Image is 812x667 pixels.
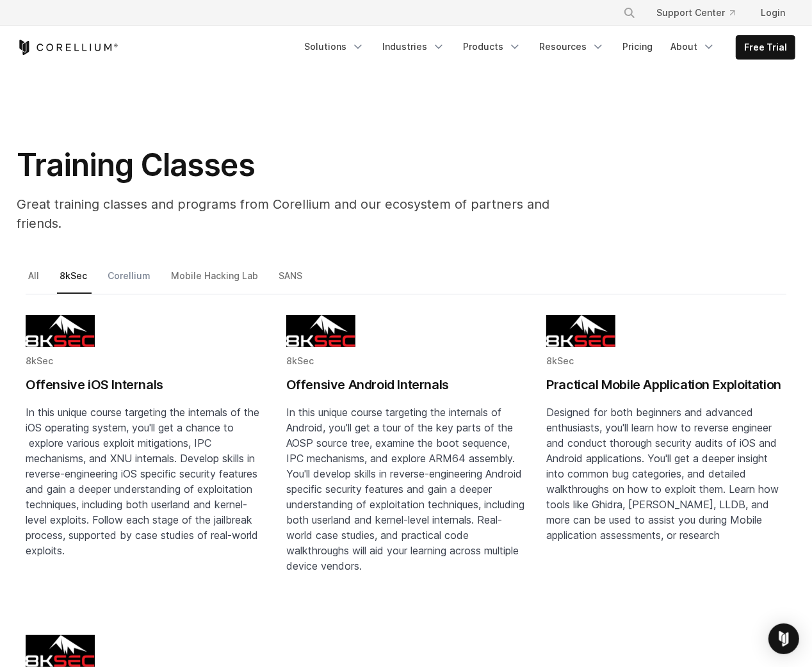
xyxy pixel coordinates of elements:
[168,268,263,294] a: Mobile Hacking Lab
[26,375,266,394] h2: Offensive iOS Internals
[375,35,453,58] a: Industries
[296,35,795,60] div: Navigation Menu
[286,355,314,366] span: 8kSec
[105,268,155,294] a: Corellium
[608,1,795,24] div: Navigation Menu
[546,355,574,366] span: 8kSec
[26,355,53,366] span: 8kSec
[618,1,641,24] button: Search
[455,35,529,58] a: Products
[286,375,526,394] h2: Offensive Android Internals
[296,35,372,58] a: Solutions
[17,146,593,184] h1: Training Classes
[615,35,660,58] a: Pricing
[26,315,95,347] img: 8KSEC logo
[532,35,612,58] a: Resources
[646,1,745,24] a: Support Center
[546,315,786,615] a: Blog post summary: Practical Mobile Application Exploitation
[768,623,799,654] div: Open Intercom Messenger
[286,315,355,347] img: 8KSEC logo
[26,268,44,294] a: All
[546,406,779,542] span: Designed for both beginners and advanced enthusiasts, you'll learn how to reverse engineer and co...
[286,315,526,615] a: Blog post summary: Offensive Android Internals
[663,35,723,58] a: About
[26,315,266,615] a: Blog post summary: Offensive iOS Internals
[276,268,307,294] a: SANS
[546,315,615,347] img: 8KSEC logo
[736,36,795,59] a: Free Trial
[17,195,593,233] p: Great training classes and programs from Corellium and our ecosystem of partners and friends.
[286,406,524,572] span: In this unique course targeting the internals of Android, you'll get a tour of the key parts of t...
[57,268,92,294] a: 8kSec
[546,375,786,394] h2: Practical Mobile Application Exploitation
[17,40,118,55] a: Corellium Home
[26,406,259,557] span: In this unique course targeting the internals of the iOS operating system, you'll get a chance to...
[26,635,95,667] img: 8KSEC logo
[751,1,795,24] a: Login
